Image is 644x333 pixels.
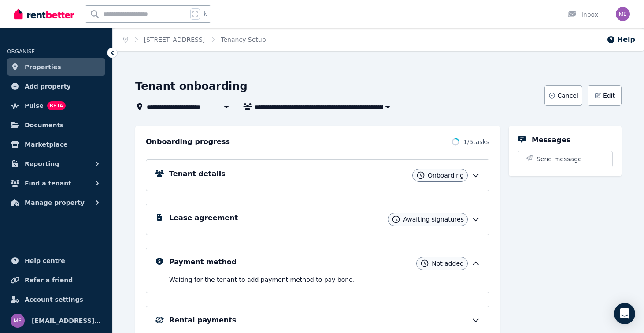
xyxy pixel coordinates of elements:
[603,91,615,100] span: Edit
[25,120,64,130] span: Documents
[11,314,25,328] img: melpol@hotmail.com
[7,194,105,211] button: Manage property
[607,34,635,45] button: Help
[544,85,582,106] button: Cancel
[7,291,105,308] a: Account settings
[7,58,105,76] a: Properties
[14,7,74,21] img: RentBetter
[25,139,67,150] span: Marketplace
[7,174,105,192] button: Find a tenant
[588,85,622,106] button: Edit
[7,252,105,270] a: Help centre
[25,100,44,111] span: Pulse
[7,48,35,55] span: ORGANISE
[614,303,635,324] div: Open Intercom Messenger
[7,155,105,173] button: Reporting
[463,137,489,146] span: 1 / 5 tasks
[428,171,464,180] span: Onboarding
[25,197,85,208] span: Manage property
[169,257,237,267] h5: Payment method
[25,81,71,92] span: Add property
[25,294,83,305] span: Account settings
[403,215,464,224] span: Awaiting signatures
[169,169,226,179] h5: Tenant details
[221,35,266,44] span: Tenancy Setup
[567,10,598,19] div: Inbox
[7,136,105,153] a: Marketplace
[155,317,164,323] img: Rental Payments
[7,271,105,289] a: Refer a friend
[557,91,578,100] span: Cancel
[25,255,65,266] span: Help centre
[113,28,277,51] nav: Breadcrumb
[616,7,630,21] img: melpol@hotmail.com
[204,11,207,18] span: k
[135,79,248,93] h1: Tenant onboarding
[47,101,66,110] span: BETA
[7,78,105,95] a: Add property
[7,97,105,115] a: PulseBETA
[532,135,570,145] h5: Messages
[7,116,105,134] a: Documents
[144,36,205,43] a: [STREET_ADDRESS]
[25,159,59,169] span: Reporting
[537,155,582,163] span: Send message
[518,151,612,167] button: Send message
[169,315,236,326] h5: Rental payments
[25,62,61,72] span: Properties
[432,259,464,268] span: Not added
[32,315,102,326] span: [EMAIL_ADDRESS][DOMAIN_NAME]
[169,275,480,284] p: Waiting for the tenant to add payment method to pay bond .
[25,178,71,189] span: Find a tenant
[169,213,238,223] h5: Lease agreement
[146,137,230,147] h2: Onboarding progress
[25,275,73,285] span: Refer a friend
